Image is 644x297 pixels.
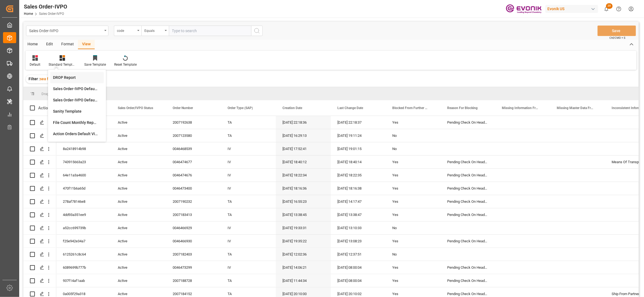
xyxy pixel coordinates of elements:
div: 278af78146e8 [56,195,111,208]
div: Pending Check On Header Level, Special Transport Requirements Unchecked [441,182,495,195]
div: Press SPACE to select this row. [23,261,56,274]
div: Action [38,106,50,110]
div: [DATE] 16:55:23 [276,195,331,208]
div: Reset Template [114,62,137,67]
div: 2007188728 [166,274,221,287]
div: Active [118,169,159,182]
div: TA [221,116,276,129]
div: Action Orders Default View [53,131,101,137]
div: [DATE] 13:08:23 [331,235,386,248]
div: 2007182403 [166,248,221,261]
img: Evonik-brand-mark-Deep-Purple-RGB.jpeg_1700498283.jpeg [506,4,542,14]
div: Press SPACE to select this row. [23,248,56,261]
div: Yes [392,169,434,182]
div: IV [221,169,276,182]
button: search button [251,26,263,36]
div: Pending Check On Header Level, Special Transport Requirements Unchecked [441,208,495,221]
span: Last Change Date [337,106,363,110]
div: IV [221,142,276,155]
div: Equals [144,27,163,33]
div: Active [118,182,159,195]
div: [DATE] 17:52:41 [276,142,331,155]
button: show 20 new notifications [600,3,613,15]
div: [DATE] 13:38:45 [276,208,331,221]
span: Drag here to set row groups [41,92,84,96]
div: [DATE] 12:02:36 [276,248,331,261]
div: Active [118,116,159,129]
div: Active [118,209,159,221]
div: TA [221,248,276,261]
div: Yes [392,182,434,195]
div: Active [118,143,159,155]
div: Save Template [84,62,106,67]
span: Blocked From Further Processing [392,106,429,110]
div: Active [118,195,159,208]
div: Press SPACE to select this row. [23,169,56,182]
div: [DATE] 13:10:33 [331,221,386,234]
div: 0046466929 [166,221,221,234]
div: File Count Monthly Report [53,120,101,126]
div: Sales Order-IVPO Default [PERSON_NAME] [53,97,101,103]
div: Pending Check On Header Level, Special Transport Requirements Unchecked [441,274,495,287]
span: Missing Information From Header [502,106,539,110]
div: Sales Order-IVPO [29,27,102,34]
button: Evonik US [545,4,600,14]
div: Sales Order-IVPO Default view [53,86,101,92]
div: Pending Check On Header Level, Special Transport Requirements Unchecked [441,195,495,208]
div: [DATE] 08:00:04 [331,274,386,287]
div: 937f14af1aab [56,274,111,287]
span: Reason For Blocking [447,106,478,110]
span: Order Type (SAP) [228,106,253,110]
div: Active [118,274,159,287]
button: Help Center [613,3,625,15]
div: Default [30,62,40,67]
div: Yes [392,235,434,248]
button: Save [598,26,636,36]
div: Edit [42,40,57,49]
div: Press SPACE to select this row. [23,182,56,195]
div: 2007183413 [166,208,221,221]
div: Press SPACE to select this row. [23,274,56,287]
div: TA [221,208,276,221]
div: [DATE] 18:22:34 [276,169,331,182]
div: Press SPACE to select this row. [23,142,56,156]
div: Sanity Template [53,109,101,114]
span: Creation Date [282,106,302,110]
div: Home [23,40,42,49]
div: 0046468539 [166,142,221,155]
div: 8a2418914b98 [56,142,111,155]
div: Pending Check On Header Level, Special Transport Requirements Unchecked [441,116,495,129]
span: sea freight Pending Orders [40,77,87,81]
div: 0046466930 [166,235,221,248]
div: [DATE] 18:16:38 [331,182,386,195]
div: No [392,222,434,234]
span: Sales Order/IVPO Status [118,106,153,110]
div: [DATE] 18:22:35 [331,169,386,182]
div: [DATE] 14:17:47 [331,195,386,208]
div: Pending Check On Header Level, Special Transport Requirements Unchecked [441,235,495,248]
div: Active [118,235,159,248]
div: 0046473299 [166,261,221,274]
input: Type to search [169,26,251,36]
div: Active [118,248,159,261]
div: [DATE] 18:40:14 [331,156,386,168]
div: [DATE] 19:01:15 [331,142,386,155]
div: [DATE] 14:06:21 [276,261,331,274]
span: Order Number [173,106,193,110]
button: open menu [26,26,108,36]
div: TA [221,274,276,287]
button: open menu [114,26,141,36]
div: [DATE] 18:40:12 [276,156,331,168]
span: 20 [606,3,613,9]
div: Active [118,222,159,234]
div: a52cc699739b [56,221,111,234]
div: [DATE] 19:35:22 [276,235,331,248]
div: Sales Order-IVPO [24,2,67,11]
div: 2007190232 [166,195,221,208]
div: Active [118,156,159,168]
div: Press SPACE to select this row. [23,156,56,169]
div: 2007192638 [166,116,221,129]
div: 0046473400 [166,182,221,195]
div: [DATE] 19:33:31 [276,221,331,234]
div: Standard Templates [49,62,76,67]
